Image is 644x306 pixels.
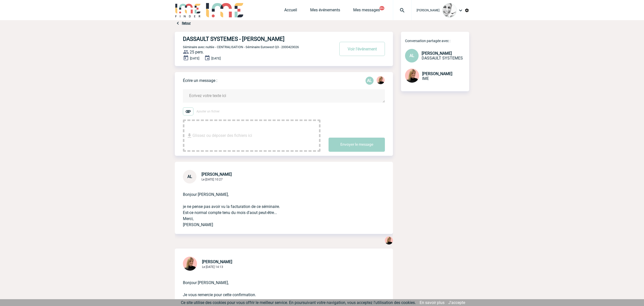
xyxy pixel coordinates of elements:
a: Accueil [284,8,297,15]
span: [DATE] [190,56,199,60]
span: [PERSON_NAME] [202,172,232,177]
span: [PERSON_NAME] [422,51,452,56]
span: Ajouter un fichier [196,110,220,113]
img: 103013-0.jpeg [442,3,457,17]
span: 25 pers. [190,50,204,54]
span: Le [DATE] 10:27 [202,178,223,181]
span: Le [DATE] 14:13 [202,265,223,269]
button: 99+ [379,6,384,10]
img: 131233-0.png [377,76,385,84]
p: Écrire un message : [183,78,217,83]
span: Ce site utilise des cookies pour vous offrir le meilleur service. En poursuivant votre navigation... [181,300,416,305]
div: Alexandra LEVY-RUEFF [366,77,374,85]
button: Envoyer le message [329,138,385,152]
span: [DATE] [211,56,221,60]
a: J'accepte [448,300,465,305]
span: AL [187,174,192,179]
a: Retour [182,21,191,25]
span: IME [422,76,429,81]
a: En savoir plus [420,300,445,305]
span: Glissez ou déposer des fichiers ici [192,123,252,148]
p: AL [366,77,374,85]
a: Mes messages [353,8,380,15]
a: Mes événements [310,8,340,15]
img: file_download.svg [186,133,192,139]
img: 131233-0.png [405,69,419,83]
p: Bonjour [PERSON_NAME], je ne pense pas avoir vu la facturation de ce séminaire. Est-ce normal com... [183,183,371,228]
span: AL [410,53,414,58]
span: [PERSON_NAME] [202,259,232,264]
p: Conversation partagée avec : [405,39,469,43]
span: [PERSON_NAME] [417,9,439,12]
div: Estelle PERIOU 04 Septembre 2025 à 16:22 [385,236,393,246]
span: Séminaire avec nuitée - CENTRALISATION - Séminaire Eurowest Q3 - 2000423026 [183,45,299,49]
h4: DASSAULT SYSTEMES - [PERSON_NAME] [183,36,320,42]
button: Voir l'événement [339,42,385,56]
span: DASSAULT SYSTEMES [422,56,463,60]
img: IME-Finder [175,3,201,17]
img: 131233-0.png [385,236,393,244]
span: [PERSON_NAME] [422,71,452,76]
img: 131233-0.png [183,257,197,271]
div: Estelle PERIOU [377,76,385,85]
